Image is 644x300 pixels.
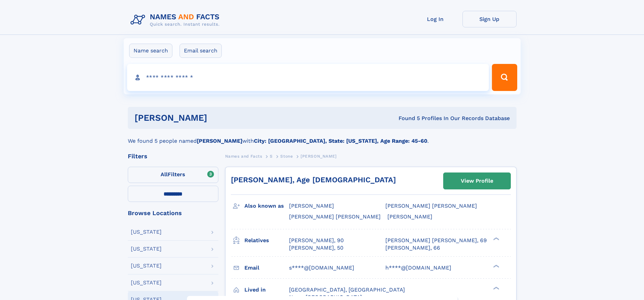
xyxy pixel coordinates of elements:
[408,11,462,27] a: Log In
[244,284,289,296] h3: Lived in
[129,44,172,58] label: Name search
[270,154,273,159] span: S
[385,203,477,209] span: [PERSON_NAME] [PERSON_NAME]
[127,64,489,91] input: search input
[135,114,303,122] h1: [PERSON_NAME]
[303,115,510,122] div: Found 5 Profiles In Our Records Database
[462,11,517,27] a: Sign Up
[128,129,517,145] div: We found 5 people named with .
[128,153,218,159] div: Filters
[492,286,500,290] div: ❯
[461,173,493,189] div: View Profile
[244,262,289,274] h3: Email
[289,244,343,252] a: [PERSON_NAME], 50
[197,138,242,144] b: [PERSON_NAME]
[128,210,218,216] div: Browse Locations
[270,152,273,160] a: S
[492,264,500,268] div: ❯
[492,236,500,241] div: ❯
[244,200,289,212] h3: Also known as
[385,237,487,244] a: [PERSON_NAME] [PERSON_NAME], 69
[385,244,440,252] a: [PERSON_NAME], 66
[231,176,396,184] a: [PERSON_NAME], Age [DEMOGRAPHIC_DATA]
[131,263,162,269] div: [US_STATE]
[128,167,218,183] label: Filters
[444,173,510,189] a: View Profile
[254,138,427,144] b: City: [GEOGRAPHIC_DATA], State: [US_STATE], Age Range: 45-60
[289,286,405,293] span: [GEOGRAPHIC_DATA], [GEOGRAPHIC_DATA]
[161,171,168,178] span: All
[301,154,337,159] span: [PERSON_NAME]
[387,213,432,220] span: [PERSON_NAME]
[289,203,334,209] span: [PERSON_NAME]
[244,235,289,246] h3: Relatives
[131,246,162,252] div: [US_STATE]
[289,237,344,244] a: [PERSON_NAME], 90
[128,11,225,29] img: Logo Names and Facts
[289,213,381,220] span: [PERSON_NAME] [PERSON_NAME]
[280,152,293,160] a: Stone
[131,280,162,285] div: [US_STATE]
[131,229,162,235] div: [US_STATE]
[280,154,293,159] span: Stone
[180,44,222,58] label: Email search
[225,152,262,160] a: Names and Facts
[492,64,517,91] button: Search Button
